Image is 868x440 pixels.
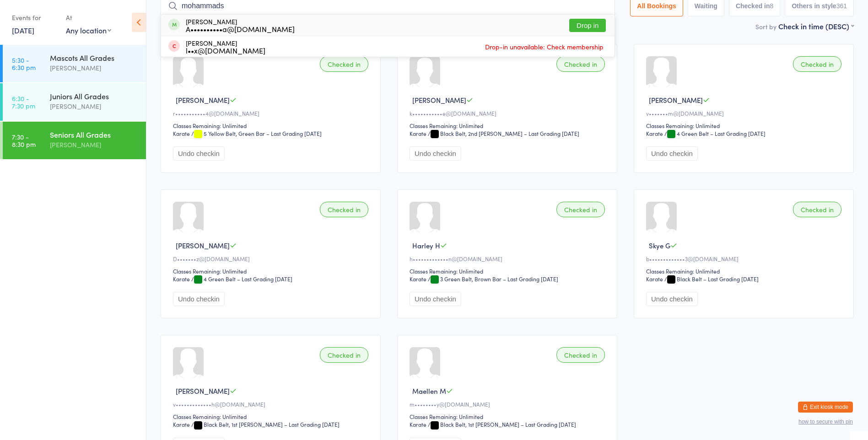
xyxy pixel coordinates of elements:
[428,420,576,428] span: / Black Belt, 1st [PERSON_NAME] – Last Grading [DATE]
[664,275,759,283] span: / Black Belt – Last Grading [DATE]
[569,19,606,32] button: Drop in
[412,241,440,250] span: Harley H
[191,129,322,137] span: / 5 Yellow Belt, Green Bar – Last Grading [DATE]
[646,292,698,306] button: Undo checkin
[410,420,426,428] div: Karate
[173,255,371,263] div: D•••••••z@[DOMAIN_NAME]
[12,95,35,109] time: 6:30 - 7:30 pm
[176,241,230,250] span: [PERSON_NAME]
[646,275,663,283] div: Karate
[3,122,146,159] a: 7:30 -8:30 pmSeniors All Grades[PERSON_NAME]
[186,25,295,32] div: A••••••••••a@[DOMAIN_NAME]
[410,413,608,420] div: Classes Remaining: Unlimited
[410,292,461,306] button: Undo checkin
[428,275,558,283] span: / 3 Green Belt, Brown Bar – Last Grading [DATE]
[649,95,703,105] span: [PERSON_NAME]
[186,18,295,32] div: [PERSON_NAME]
[793,202,841,217] div: Checked in
[3,83,146,121] a: 6:30 -7:30 pmJuniors All Grades[PERSON_NAME]
[410,122,608,129] div: Classes Remaining: Unlimited
[410,109,608,117] div: k•••••••••••e@[DOMAIN_NAME]
[66,25,111,35] div: Any location
[412,386,446,396] span: Maellen M
[173,122,371,129] div: Classes Remaining: Unlimited
[664,129,766,137] span: / 4 Green Belt – Last Grading [DATE]
[50,101,138,112] div: [PERSON_NAME]
[186,47,265,54] div: l••x@[DOMAIN_NAME]
[646,122,844,129] div: Classes Remaining: Unlimited
[173,292,225,306] button: Undo checkin
[556,202,605,217] div: Checked in
[793,56,841,72] div: Checked in
[66,10,111,25] div: At
[836,2,847,10] div: 361
[50,140,138,150] div: [PERSON_NAME]
[173,109,371,117] div: r•••••••••••4@[DOMAIN_NAME]
[173,267,371,275] div: Classes Remaining: Unlimited
[410,129,426,137] div: Karate
[770,2,774,10] div: 8
[556,347,605,363] div: Checked in
[483,40,606,54] span: Drop-in unavailable: Check membership
[173,146,225,161] button: Undo checkin
[176,386,230,396] span: [PERSON_NAME]
[3,45,146,82] a: 5:30 -6:30 pmMascots All Grades[PERSON_NAME]
[428,129,579,137] span: / Black Belt, 2nd [PERSON_NAME] – Last Grading [DATE]
[410,400,608,408] div: m••••••••y@[DOMAIN_NAME]
[12,10,57,25] div: Events for
[173,413,371,420] div: Classes Remaining: Unlimited
[412,95,466,105] span: [PERSON_NAME]
[50,63,138,73] div: [PERSON_NAME]
[176,95,230,105] span: [PERSON_NAME]
[798,419,853,425] button: how to secure with pin
[320,56,368,72] div: Checked in
[50,53,138,63] div: Mascots All Grades
[649,241,670,250] span: Skye G
[410,267,608,275] div: Classes Remaining: Unlimited
[646,146,698,161] button: Undo checkin
[50,91,138,101] div: Juniors All Grades
[778,21,854,31] div: Check in time (DESC)
[191,275,292,283] span: / 4 Green Belt – Last Grading [DATE]
[173,129,190,137] div: Karate
[646,109,844,117] div: v•••••••m@[DOMAIN_NAME]
[173,420,190,428] div: Karate
[173,400,371,408] div: v•••••••••••••h@[DOMAIN_NAME]
[191,420,340,428] span: / Black Belt, 1st [PERSON_NAME] – Last Grading [DATE]
[320,347,368,363] div: Checked in
[186,39,265,54] div: [PERSON_NAME]
[50,129,138,140] div: Seniors All Grades
[798,402,853,413] button: Exit kiosk mode
[410,146,461,161] button: Undo checkin
[646,267,844,275] div: Classes Remaining: Unlimited
[12,25,34,35] a: [DATE]
[173,275,190,283] div: Karate
[755,22,776,31] label: Sort by
[12,56,36,71] time: 5:30 - 6:30 pm
[410,255,608,263] div: h•••••••••••••n@[DOMAIN_NAME]
[646,255,844,263] div: b•••••••••••••3@[DOMAIN_NAME]
[410,275,426,283] div: Karate
[12,133,36,148] time: 7:30 - 8:30 pm
[556,56,605,72] div: Checked in
[646,129,663,137] div: Karate
[320,202,368,217] div: Checked in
